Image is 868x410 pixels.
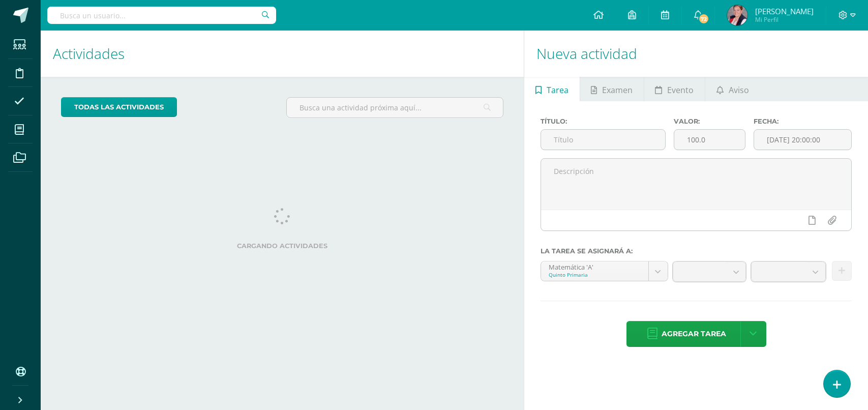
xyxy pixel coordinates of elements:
a: Matemática 'A'Quinto Primaria [541,261,667,281]
input: Busca un usuario... [47,7,276,24]
h1: Nueva actividad [536,31,856,77]
label: Valor: [674,118,745,125]
input: Título [541,130,665,150]
span: Evento [667,78,694,102]
span: [PERSON_NAME] [755,6,814,16]
input: Puntos máximos [674,130,745,150]
a: Tarea [524,77,579,101]
h1: Actividades [53,31,512,77]
a: Evento [644,77,705,101]
span: Tarea [547,78,568,102]
label: Cargando actividades [61,242,503,250]
img: b642a002b92f01e9ab70c74b6c3c30d5.png [727,5,747,25]
label: Fecha: [754,118,852,125]
input: Fecha de entrega [754,130,851,150]
a: Examen [580,77,644,101]
label: Título: [541,118,665,125]
span: 72 [698,13,709,24]
a: todas las Actividades [61,97,177,117]
div: Matemática 'A' [549,261,640,271]
div: Quinto Primaria [549,271,640,278]
span: Mi Perfil [755,15,814,24]
span: Agregar tarea [662,321,726,346]
span: Aviso [729,78,749,102]
a: Aviso [705,77,760,101]
input: Busca una actividad próxima aquí... [287,98,503,118]
label: La tarea se asignará a: [541,247,852,255]
span: Examen [602,78,633,102]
